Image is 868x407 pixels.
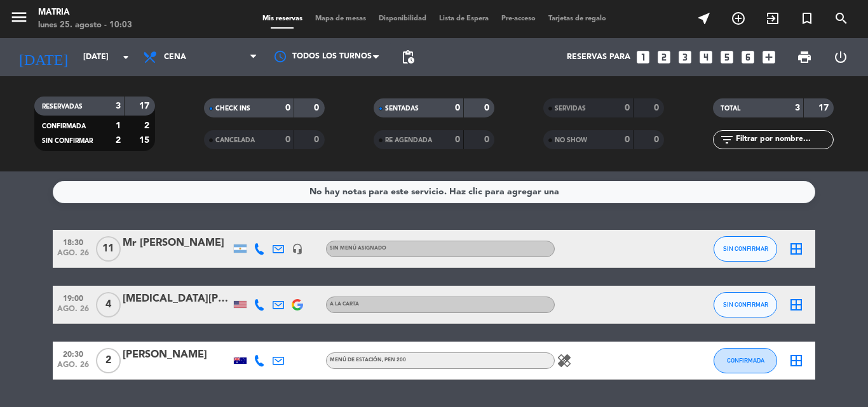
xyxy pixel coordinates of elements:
strong: 0 [625,103,630,112]
img: google-logo.png [292,299,303,310]
i: looks_4 [698,49,714,65]
strong: 0 [314,103,322,112]
div: MATRIA [38,6,132,19]
div: [PERSON_NAME] [123,347,231,363]
i: power_settings_new [833,50,848,65]
div: No hay notas para este servicio. Haz clic para agregar una [309,185,559,199]
span: CHECK INS [215,105,250,112]
strong: 0 [484,103,492,112]
strong: 15 [139,136,152,145]
span: CONFIRMADA [727,357,764,364]
i: near_me [696,11,712,26]
span: SIN CONFIRMAR [42,138,93,144]
i: add_box [761,49,777,65]
span: A la Carta [330,302,359,307]
span: Pre-acceso [495,15,542,22]
strong: 1 [116,121,121,130]
i: looks_6 [740,49,756,65]
i: menu [10,8,29,27]
span: 18:30 [57,234,89,249]
i: turned_in_not [799,11,815,26]
span: RE AGENDADA [385,137,432,143]
span: ago. 26 [57,305,89,319]
span: SIN CONFIRMAR [723,245,768,252]
strong: 3 [116,102,121,110]
strong: 0 [654,103,661,112]
span: ago. 26 [57,249,89,264]
span: print [797,50,812,65]
button: SIN CONFIRMAR [714,236,777,262]
span: 11 [96,236,121,262]
span: 19:00 [57,290,89,305]
i: border_all [789,353,804,368]
div: LOG OUT [822,38,858,76]
button: menu [10,8,29,31]
i: looks_one [635,49,651,65]
span: 4 [96,292,121,317]
span: NO SHOW [555,137,587,143]
button: CONFIRMADA [714,348,777,373]
span: pending_actions [400,50,416,65]
span: Tarjetas de regalo [542,15,613,22]
i: search [834,11,849,26]
input: Filtrar por nombre... [735,133,833,147]
strong: 0 [455,103,460,112]
span: SERVIDAS [555,105,586,112]
i: healing [557,353,572,368]
i: [DATE] [10,43,77,71]
span: CONFIRMADA [42,123,86,130]
div: Mr [PERSON_NAME] [123,235,231,251]
i: arrow_drop_down [118,50,133,65]
i: border_all [789,297,804,312]
i: looks_3 [677,49,693,65]
span: , PEN 200 [382,357,406,363]
span: Sin menú asignado [330,246,386,251]
strong: 0 [285,135,290,144]
i: looks_two [656,49,672,65]
span: SENTADAS [385,105,419,112]
span: Menú de estación [330,357,406,363]
span: ago. 26 [57,361,89,375]
strong: 17 [818,103,831,112]
span: 2 [96,348,121,373]
div: lunes 25. agosto - 10:03 [38,19,132,32]
strong: 2 [144,121,152,130]
span: 20:30 [57,346,89,361]
i: border_all [789,241,804,257]
strong: 0 [654,135,661,144]
i: headset_mic [292,243,303,255]
span: TOTAL [721,105,740,112]
strong: 0 [285,103,290,112]
i: looks_5 [719,49,735,65]
button: SIN CONFIRMAR [714,292,777,317]
span: Disponibilidad [372,15,433,22]
strong: 0 [455,135,460,144]
strong: 3 [795,103,800,112]
strong: 0 [314,135,322,144]
span: SIN CONFIRMAR [723,301,768,308]
i: add_circle_outline [731,11,746,26]
span: CANCELADA [215,137,255,143]
span: Mis reservas [256,15,309,22]
span: Lista de Espera [433,15,495,22]
strong: 17 [139,102,152,110]
span: RESERVADAS [42,103,83,110]
span: Mapa de mesas [309,15,372,22]
strong: 0 [484,135,492,144]
strong: 0 [625,135,630,144]
i: filter_list [719,132,735,147]
div: [MEDICAL_DATA][PERSON_NAME] [123,291,231,307]
i: exit_to_app [765,11,780,26]
span: Cena [164,53,186,62]
strong: 2 [116,136,121,145]
span: Reservas para [567,53,630,62]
